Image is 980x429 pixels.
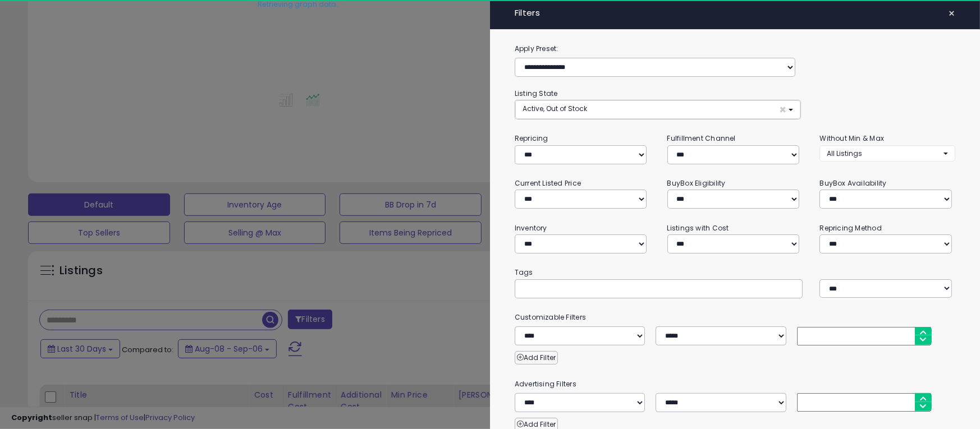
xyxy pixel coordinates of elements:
small: Without Min & Max [819,133,884,143]
small: BuyBox Eligibility [667,178,726,188]
small: Fulfillment Channel [667,133,736,143]
button: × [944,6,960,21]
small: Current Listed Price [515,178,581,188]
h4: Filters [515,8,956,18]
small: Repricing [515,133,548,143]
span: All Listings [827,149,862,158]
button: Add Filter [515,351,558,365]
small: Advertising Filters [506,378,964,390]
small: BuyBox Availability [819,178,886,188]
small: Customizable Filters [506,311,964,324]
small: Tags [506,266,964,279]
span: × [948,6,955,21]
small: Listings with Cost [667,223,729,233]
small: Inventory [515,223,547,233]
label: Apply Preset: [506,43,964,55]
span: × [779,104,786,116]
button: Active, Out of Stock × [515,100,801,119]
small: Repricing Method [819,223,882,233]
button: All Listings [819,145,955,162]
span: Active, Out of Stock [523,104,587,113]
